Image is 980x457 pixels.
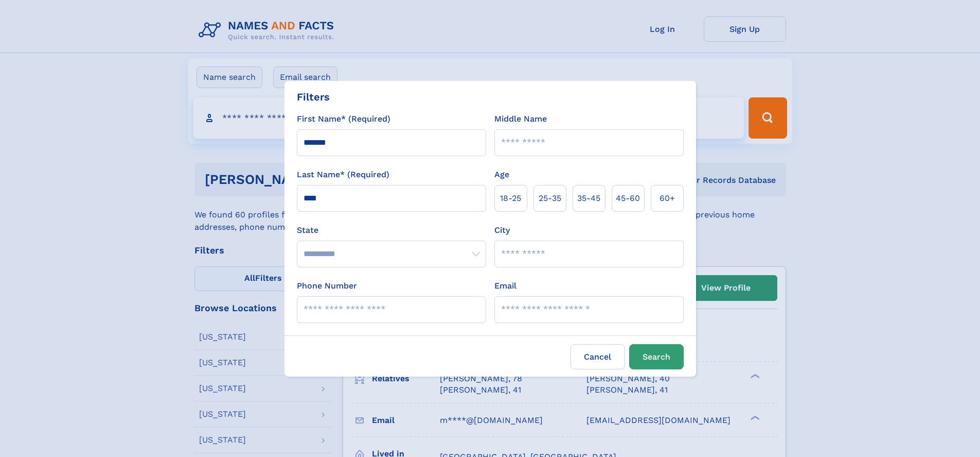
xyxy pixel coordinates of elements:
label: Phone Number [297,280,357,292]
label: Middle Name [494,113,547,125]
div: Filters [297,89,330,105]
button: Search [629,344,684,369]
span: 60+ [660,192,675,205]
label: First Name* (Required) [297,113,390,125]
span: 45‑60 [616,192,640,205]
label: Last Name* (Required) [297,168,389,181]
label: Age [494,168,509,181]
label: Email [494,280,516,292]
span: 18‑25 [500,192,521,205]
label: City [494,224,510,236]
span: 25‑35 [539,192,561,205]
label: Cancel [571,344,625,369]
label: State [297,224,486,236]
span: 35‑45 [577,192,600,205]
